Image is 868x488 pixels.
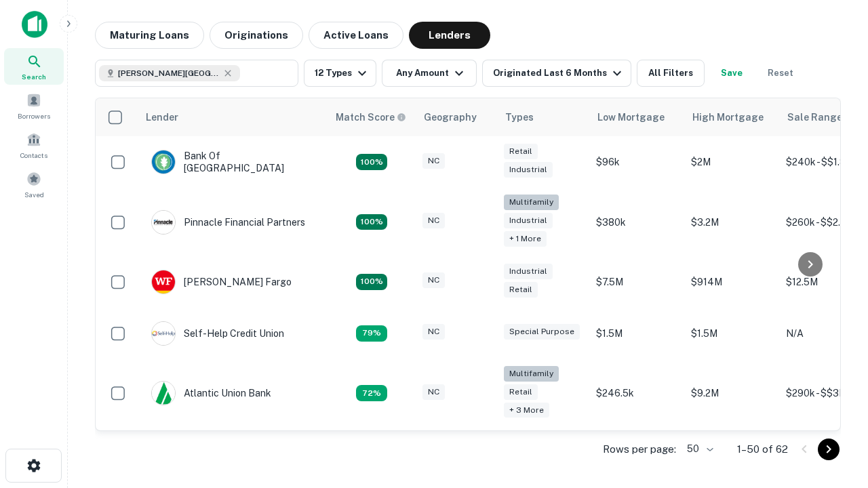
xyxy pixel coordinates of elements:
div: Retail [504,144,538,159]
th: Capitalize uses an advanced AI algorithm to match your search with the best lender. The match sco... [328,98,416,136]
div: 50 [682,439,715,459]
div: Bank Of [GEOGRAPHIC_DATA] [151,150,314,174]
div: Pinnacle Financial Partners [151,210,305,235]
td: $3.3M [684,427,779,479]
div: NC [422,272,445,288]
h6: Match Score [336,110,403,125]
td: $1.5M [589,308,684,359]
a: Contacts [4,127,64,163]
div: Retail [504,384,538,400]
th: High Mortgage [684,98,779,136]
img: picture [152,322,175,345]
th: Low Mortgage [589,98,684,136]
div: Matching Properties: 11, hasApolloMatch: undefined [356,325,387,342]
button: Any Amount [382,60,477,87]
div: Geography [424,109,477,125]
td: $380k [589,188,684,256]
div: + 3 more [504,403,549,418]
a: Search [4,48,64,85]
td: $3.2M [684,188,779,256]
button: Maturing Loans [95,22,204,49]
div: Sale Range [787,109,842,125]
div: Retail [504,282,538,298]
div: Matching Properties: 14, hasApolloMatch: undefined [356,154,387,170]
div: Self-help Credit Union [151,321,284,346]
button: Originations [210,22,303,49]
div: Multifamily [504,195,559,210]
div: NC [422,384,445,400]
div: High Mortgage [692,109,764,125]
div: Atlantic Union Bank [151,381,271,405]
td: $7.5M [589,256,684,308]
span: [PERSON_NAME][GEOGRAPHIC_DATA], [GEOGRAPHIC_DATA] [118,67,220,79]
div: Industrial [504,264,553,279]
th: Types [497,98,589,136]
th: Geography [416,98,497,136]
a: Borrowers [4,87,64,124]
td: $200k [589,427,684,479]
img: picture [152,211,175,234]
span: Search [22,71,46,82]
div: Types [505,109,534,125]
div: Special Purpose [504,324,580,340]
button: Save your search to get updates of matches that match your search criteria. [710,60,753,87]
div: Capitalize uses an advanced AI algorithm to match your search with the best lender. The match sco... [336,110,406,125]
div: Multifamily [504,366,559,382]
div: NC [422,153,445,169]
p: Rows per page: [603,441,676,457]
a: Saved [4,166,64,203]
div: Originated Last 6 Months [493,65,625,81]
td: $2M [684,136,779,188]
span: Contacts [20,150,47,161]
div: Industrial [504,213,553,228]
div: Matching Properties: 15, hasApolloMatch: undefined [356,274,387,290]
div: NC [422,324,445,340]
div: Lender [146,109,178,125]
div: Matching Properties: 25, hasApolloMatch: undefined [356,214,387,230]
button: Reset [759,60,802,87]
button: Go to next page [818,439,840,460]
div: Low Mortgage [597,109,665,125]
button: 12 Types [304,60,376,87]
span: Borrowers [18,110,50,121]
div: + 1 more [504,231,547,247]
td: $914M [684,256,779,308]
div: NC [422,213,445,228]
span: Saved [24,189,44,200]
img: capitalize-icon.png [22,11,47,38]
img: picture [152,382,175,405]
button: Originated Last 6 Months [482,60,631,87]
td: $9.2M [684,359,779,428]
td: $1.5M [684,308,779,359]
img: picture [152,150,175,174]
td: $246.5k [589,359,684,428]
th: Lender [138,98,328,136]
div: Matching Properties: 10, hasApolloMatch: undefined [356,385,387,401]
div: [PERSON_NAME] Fargo [151,270,292,294]
div: Industrial [504,162,553,178]
iframe: Chat Widget [800,380,868,445]
button: Lenders [409,22,490,49]
button: Active Loans [309,22,403,49]
p: 1–50 of 62 [737,441,788,457]
img: picture [152,270,175,293]
button: All Filters [637,60,705,87]
td: $96k [589,136,684,188]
